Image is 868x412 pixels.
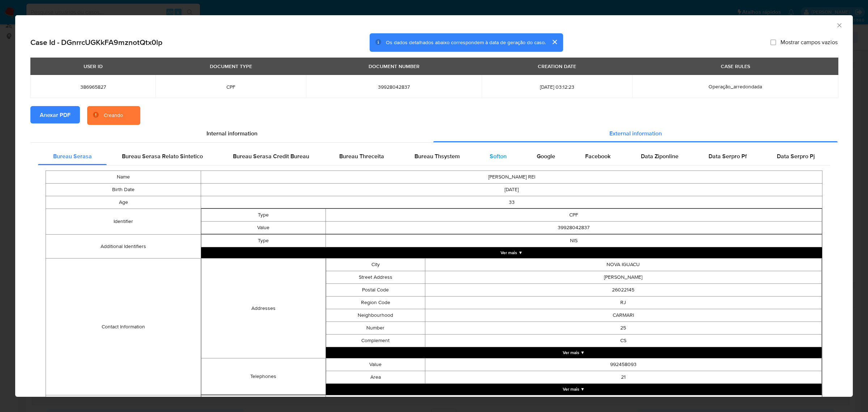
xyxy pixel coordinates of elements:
[46,171,201,184] td: Name
[201,395,325,408] td: Income
[641,152,678,160] span: Data Ziponline
[326,309,425,322] td: Neighbourhood
[770,39,776,45] input: Mostrar campos vazios
[201,196,822,209] td: 33
[325,209,822,222] td: CPF
[325,395,822,408] td: Até R$ 1.000,00
[15,15,853,397] div: closure-recommendation-modal
[46,395,201,408] td: Financial Information
[326,358,425,371] td: Value
[490,84,624,90] span: [DATE] 03:12:23
[326,371,425,384] td: Area
[205,60,256,72] div: DOCUMENT TYPE
[201,235,325,247] td: Type
[79,60,107,72] div: USER ID
[425,358,821,371] td: 992458093
[30,38,162,47] h2: Case Id - DGnrrcUGKkFA9mznotQtx0lp
[40,107,71,123] span: Anexar PDF
[201,209,325,222] td: Type
[201,171,822,184] td: [PERSON_NAME] REI
[546,33,563,51] button: cerrar
[46,196,201,209] td: Age
[326,258,425,271] td: City
[315,84,473,90] span: 39928042837
[326,297,425,309] td: Region Code
[414,152,460,160] span: Bureau Thsystem
[425,322,821,335] td: 25
[201,184,822,196] td: [DATE]
[46,209,201,235] td: Identifier
[201,258,325,358] td: Addresses
[326,271,425,284] td: Street Address
[325,222,822,234] td: 39928042837
[533,60,580,72] div: CREATION DATE
[537,152,555,160] span: Google
[326,322,425,335] td: Number
[39,84,147,90] span: 386965827
[233,152,309,160] span: Bureau Serasa Credit Bureau
[425,371,821,384] td: 21
[836,22,842,28] button: Fechar a janela
[364,60,424,72] div: DOCUMENT NUMBER
[709,83,762,90] span: Operação_arredondada
[780,39,838,46] span: Mostrar campos vazios
[326,384,822,395] button: Expand array
[326,335,425,347] td: Complement
[425,335,821,347] td: CS
[325,235,822,247] td: NIS
[53,152,92,160] span: Bureau Serasa
[164,84,297,90] span: CPF
[425,284,821,297] td: 26022145
[386,39,546,46] span: Os dados detalhados abaixo correspondem à data de geração do caso.
[490,152,507,160] span: Softon
[326,284,425,297] td: Postal Code
[339,152,384,160] span: Bureau Threceita
[46,184,201,196] td: Birth Date
[104,112,123,119] div: Creando
[38,148,830,165] div: Detailed external info
[585,152,610,160] span: Facebook
[201,222,325,234] td: Value
[207,129,258,138] span: Internal information
[46,258,201,395] td: Contact Information
[777,152,815,160] span: Data Serpro Pj
[425,309,821,322] td: CARMARI
[425,271,821,284] td: [PERSON_NAME]
[201,358,325,395] td: Telephones
[122,152,203,160] span: Bureau Serasa Relato Sintetico
[326,347,822,358] button: Expand array
[716,60,754,72] div: CASE RULES
[425,258,821,271] td: NOVA IGUACU
[709,152,747,160] span: Data Serpro Pf
[46,235,201,258] td: Additional Identifiers
[30,125,838,142] div: Detailed info
[201,247,822,258] button: Expand array
[30,106,80,123] button: Anexar PDF
[425,297,821,309] td: RJ
[609,129,662,138] span: External information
